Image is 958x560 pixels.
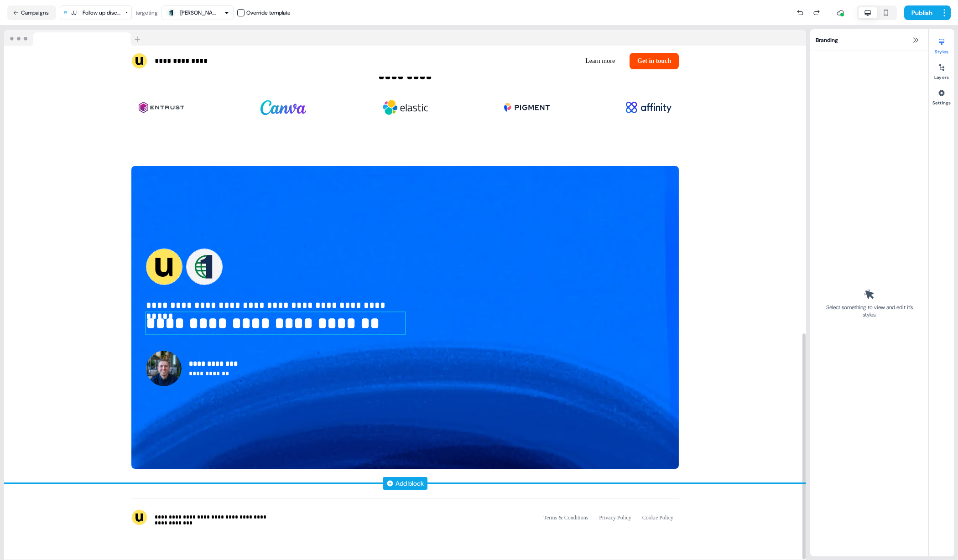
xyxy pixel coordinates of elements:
button: Campaigns [7,5,56,20]
button: Styles [929,35,954,55]
div: targeting [135,8,158,17]
img: Image [626,89,672,126]
button: Settings [929,86,954,106]
button: Layers [929,60,954,80]
div: ImageImageImageImageImage [131,82,679,133]
div: Select something to view and edit it’s styles. [823,304,916,318]
img: Image [260,89,306,126]
div: Branding [810,29,928,51]
div: [PERSON_NAME] [180,8,217,17]
img: Contact avatar [146,351,182,386]
img: Image [139,89,184,126]
button: Get in touch [630,53,679,69]
button: Cookie Policy [637,509,679,526]
div: JJ - Follow up discovery template 2025 Copy [71,8,122,17]
img: Browser topbar [4,30,144,46]
div: Learn moreGet in touch [409,53,679,69]
img: Image [382,89,428,126]
button: [PERSON_NAME] [161,5,234,20]
button: Learn more [578,53,622,69]
button: Privacy Policy [594,509,636,526]
div: Add block [396,479,424,488]
img: Image [504,89,550,126]
button: Publish [904,5,938,20]
div: Override template [246,8,291,17]
button: Terms & Conditions [538,509,594,526]
div: Terms & ConditionsPrivacy PolicyCookie Policy [538,509,679,526]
